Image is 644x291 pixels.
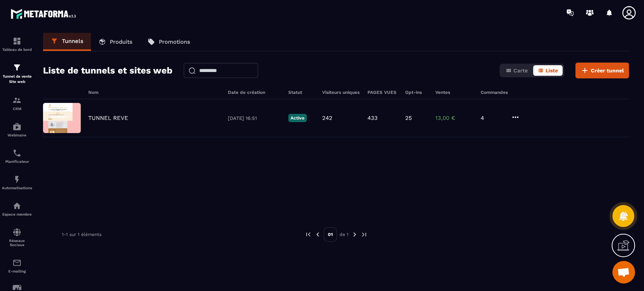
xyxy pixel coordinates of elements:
[288,90,315,95] h6: Statut
[11,7,78,21] img: logo
[2,31,32,57] a: formationformationTableau de bord
[159,38,190,45] p: Promotions
[435,115,473,121] p: 13,00 €
[324,227,337,242] p: 01
[2,169,32,196] a: automationsautomationsAutomatisations
[2,143,32,169] a: schedulerschedulerPlanificateur
[575,63,629,78] button: Créer tunnel
[88,90,220,95] h6: Nom
[2,57,32,90] a: formationformationTunnel de vente Site web
[314,231,321,238] img: prev
[533,65,563,76] button: Liste
[591,67,624,74] span: Créer tunnel
[501,65,532,76] button: Carte
[2,159,32,164] p: Planificateur
[2,253,32,279] a: emailemailE-mailing
[12,175,22,184] img: automations
[513,67,528,74] span: Carte
[288,114,307,122] p: Active
[405,115,412,121] p: 25
[43,63,172,78] h2: Liste de tunnels et sites web
[228,115,281,121] p: [DATE] 16:51
[12,201,22,210] img: automations
[2,116,32,143] a: automationsautomationsWebinaire
[62,232,101,237] p: 1-1 sur 1 éléments
[43,33,91,51] a: Tunnels
[322,90,360,95] h6: Visiteurs uniques
[2,212,32,216] p: Espace membre
[2,196,32,222] a: automationsautomationsEspace membre
[12,37,22,46] img: formation
[367,115,378,121] p: 433
[305,231,312,238] img: prev
[351,231,358,238] img: next
[405,90,428,95] h6: Opt-ins
[2,74,32,84] p: Tunnel de vente Site web
[12,149,22,158] img: scheduler
[2,239,32,247] p: Réseaux Sociaux
[322,115,332,121] p: 242
[2,269,32,273] p: E-mailing
[367,90,398,95] h6: PAGES VUES
[91,33,140,51] a: Produits
[228,90,281,95] h6: Date de création
[140,33,198,51] a: Promotions
[88,115,128,121] p: TUNNEL REVE
[2,222,32,253] a: social-networksocial-networkRéseaux Sociaux
[546,67,558,74] span: Liste
[12,96,22,105] img: formation
[481,115,503,121] p: 4
[12,63,22,72] img: formation
[340,231,349,237] p: de 1
[612,261,635,283] div: Ouvrir le chat
[481,90,508,95] h6: Commandes
[2,47,32,52] p: Tableau de bord
[2,107,32,111] p: CRM
[110,38,132,45] p: Produits
[361,231,367,238] img: next
[2,186,32,190] p: Automatisations
[12,258,22,267] img: email
[2,90,32,116] a: formationformationCRM
[62,38,83,44] p: Tunnels
[2,133,32,137] p: Webinaire
[435,90,473,95] h6: Ventes
[12,228,22,237] img: social-network
[12,122,22,131] img: automations
[43,103,81,133] img: image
